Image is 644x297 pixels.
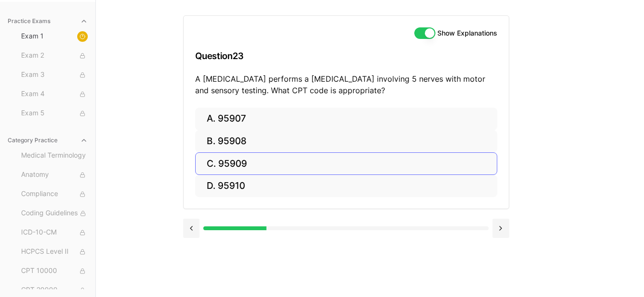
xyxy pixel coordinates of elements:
[17,263,92,279] button: CPT 10000
[21,89,88,99] span: Exam 4
[17,244,92,260] button: HCPCS Level II
[21,150,88,161] span: Medical Terminology
[21,285,88,296] span: CPT 20000
[17,67,92,83] button: Exam 3
[17,48,92,63] button: Exam 2
[21,266,88,276] span: CPT 10000
[21,208,88,219] span: Coding Guidelines
[195,130,497,153] button: B. 95908
[17,206,92,221] button: Coding Guidelines
[195,152,497,175] button: C. 95909
[21,247,88,257] span: HCPCS Level II
[195,175,497,198] button: D. 95910
[21,108,88,119] span: Exam 5
[21,31,88,42] span: Exam 1
[17,167,92,183] button: Anatomy
[17,186,92,202] button: Compliance
[17,106,92,121] button: Exam 5
[195,73,497,96] p: A [MEDICAL_DATA] performs a [MEDICAL_DATA] involving 5 nerves with motor and sensory testing. Wha...
[21,70,88,80] span: Exam 3
[21,227,88,238] span: ICD-10-CM
[17,87,92,102] button: Exam 4
[195,108,497,130] button: A. 95907
[195,42,497,70] h3: Question 23
[437,30,497,37] label: Show Explanations
[17,29,92,44] button: Exam 1
[4,133,92,148] button: Category Practice
[21,170,88,180] span: Anatomy
[17,225,92,240] button: ICD-10-CM
[21,189,88,199] span: Compliance
[17,148,92,163] button: Medical Terminology
[4,13,92,29] button: Practice Exams
[21,50,88,61] span: Exam 2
